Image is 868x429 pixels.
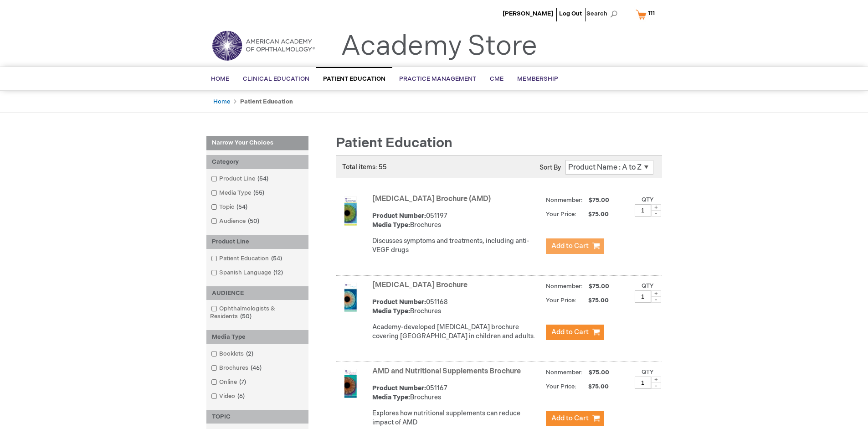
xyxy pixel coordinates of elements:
span: $75.00 [578,297,610,304]
label: Qty [642,368,654,376]
strong: Media Type: [372,307,410,315]
strong: Media Type: [372,393,410,401]
div: 051168 Brochures [372,298,541,316]
span: 46 [248,364,264,372]
span: 50 [238,313,254,320]
a: Video6 [209,392,248,401]
span: $75.00 [587,196,611,204]
a: Brochures46 [209,364,265,372]
a: Academy Store [341,30,537,63]
label: Qty [642,196,654,203]
span: 54 [269,255,284,262]
strong: Nonmember: [546,195,583,206]
a: Online7 [209,378,250,387]
span: 6 [235,393,247,400]
span: Patient Education [336,135,452,151]
strong: Product Number: [372,298,426,306]
span: CME [490,75,503,83]
p: Discusses symptoms and treatments, including anti-VEGF drugs [372,237,541,255]
button: Add to Cart [546,238,604,254]
input: Qty [635,290,651,303]
a: Audience50 [209,217,263,226]
strong: Product Number: [372,384,426,392]
button: Add to Cart [546,411,604,426]
span: 54 [255,175,271,182]
span: $75.00 [587,369,611,376]
input: Qty [635,377,651,389]
span: 2 [244,350,256,357]
span: Clinical Education [243,75,309,83]
a: [PERSON_NAME] [503,10,553,17]
span: 7 [237,378,248,386]
p: Academy-developed [MEDICAL_DATA] brochure covering [GEOGRAPHIC_DATA] in children and adults. [372,323,541,341]
a: Home [213,98,230,105]
span: Add to Cart [551,242,589,250]
strong: Your Price: [546,383,576,390]
label: Qty [642,282,654,289]
img: Age-Related Macular Degeneration Brochure (AMD) [336,196,365,226]
a: AMD and Nutritional Supplements Brochure [372,367,521,376]
div: TOPIC [206,410,308,424]
strong: Nonmember: [546,367,583,378]
a: [MEDICAL_DATA] Brochure [372,281,467,289]
a: Ophthalmologists & Residents50 [209,305,306,321]
div: Media Type [206,330,308,344]
strong: Narrow Your Choices [206,136,308,150]
span: Add to Cart [551,328,589,336]
a: 111 [634,6,661,22]
span: Patient Education [323,75,385,83]
span: Add to Cart [551,414,589,423]
span: 50 [246,217,262,225]
span: Total items: 55 [342,163,387,171]
span: $75.00 [587,283,611,290]
span: Membership [517,75,558,83]
a: Booklets2 [209,350,257,358]
p: Explores how nutritional supplements can reduce impact of AMD [372,409,541,427]
strong: Your Price: [546,211,576,218]
span: 54 [234,203,250,211]
a: Media Type55 [209,189,268,197]
a: [MEDICAL_DATA] Brochure (AMD) [372,195,491,203]
strong: Your Price: [546,297,576,304]
span: Home [211,75,229,83]
span: $75.00 [578,211,610,218]
a: Log Out [559,10,582,17]
span: Search [586,5,621,23]
span: 55 [251,189,267,196]
a: Product Line54 [209,175,272,183]
span: 12 [271,269,285,276]
strong: Product Number: [372,212,426,220]
span: Practice Management [399,75,476,83]
img: Amblyopia Brochure [336,283,365,312]
div: 051197 Brochures [372,212,541,230]
input: Qty [635,204,651,217]
a: Patient Education54 [209,254,286,263]
div: 051167 Brochures [372,384,541,402]
label: Sort By [539,164,561,171]
a: Topic54 [209,203,251,212]
button: Add to Cart [546,325,604,340]
strong: Patient Education [240,98,293,105]
span: $75.00 [578,383,610,390]
a: Spanish Language12 [209,269,287,277]
strong: Nonmember: [546,281,583,292]
div: AUDIENCE [206,286,308,300]
strong: Media Type: [372,221,410,229]
img: AMD and Nutritional Supplements Brochure [336,369,365,398]
span: 111 [648,10,655,17]
div: Product Line [206,235,308,249]
div: Category [206,155,308,169]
